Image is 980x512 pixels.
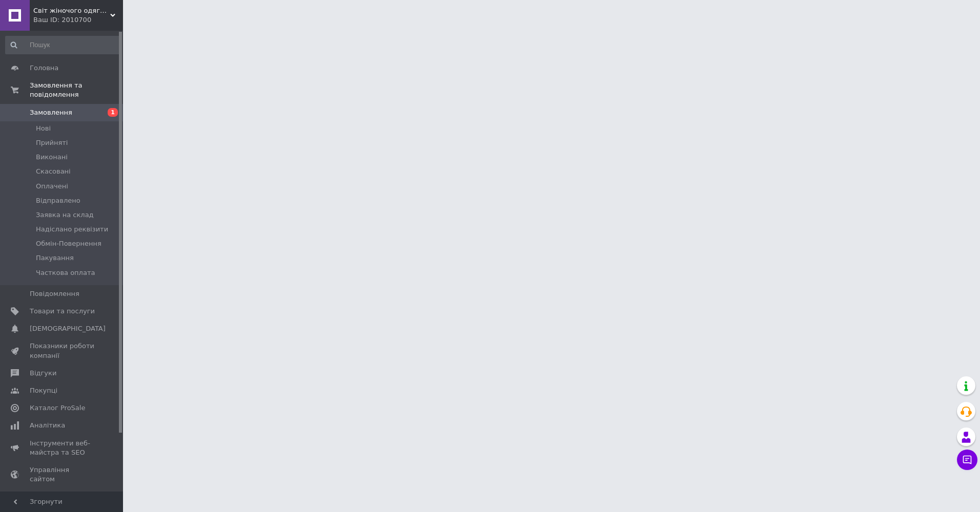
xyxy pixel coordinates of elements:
span: Товари та послуги [30,307,95,316]
button: Чат з покупцем [957,450,977,470]
span: Головна [30,63,58,73]
span: Замовлення та повідомлення [30,81,123,99]
span: Світ жіночого одягу - модний жіночий одяг України! [33,6,110,15]
span: Відгуки [30,369,56,378]
span: Показники роботи компанії [30,342,95,360]
span: Надіслано реквізити [36,225,108,234]
input: Пошук [5,36,121,54]
span: Інструменти веб-майстра та SEO [30,439,95,457]
div: Ваш ID: 2010700 [33,15,123,25]
span: Скасовані [36,167,71,176]
span: Виконані [36,153,68,162]
span: [DEMOGRAPHIC_DATA] [30,324,106,333]
span: Аналітика [30,421,65,430]
span: Покупці [30,386,57,395]
span: Заявка на склад [36,210,94,220]
span: Часткова оплата [36,268,95,278]
span: Оплачені [36,182,68,191]
span: Управління сайтом [30,465,95,484]
span: Пакування [36,253,74,263]
span: Замовлення [30,108,72,117]
span: Повідомлення [30,289,79,298]
span: Прийняті [36,138,68,147]
span: Каталог ProSale [30,403,85,413]
span: 1 [108,108,118,117]
span: Відправлено [36,196,80,205]
span: Обмін-Повернення [36,239,101,248]
span: Нові [36,124,51,133]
